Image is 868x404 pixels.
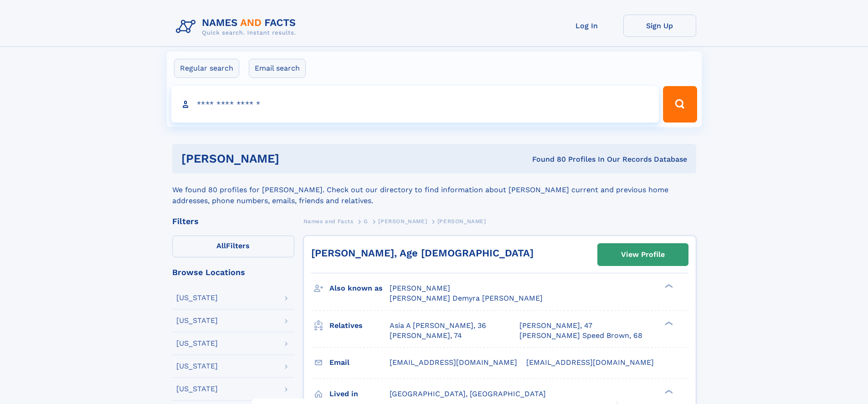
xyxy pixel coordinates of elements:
[216,241,226,250] span: All
[621,244,665,265] div: View Profile
[437,218,486,225] span: [PERSON_NAME]
[172,217,294,225] div: Filters
[172,15,303,39] img: Logo Names and Facts
[390,294,543,302] span: [PERSON_NAME] Demyra [PERSON_NAME]
[390,358,517,367] span: [EMAIL_ADDRESS][DOMAIN_NAME]
[663,283,673,289] div: ❯
[176,363,218,370] div: [US_STATE]
[311,247,534,259] a: [PERSON_NAME], Age [DEMOGRAPHIC_DATA]
[364,215,368,227] a: G
[181,153,406,164] h1: [PERSON_NAME]
[171,86,659,123] input: search input
[519,321,592,331] a: [PERSON_NAME], 47
[329,281,390,296] h3: Also known as
[406,154,687,164] div: Found 80 Profiles In Our Records Database
[172,268,294,276] div: Browse Locations
[378,218,427,225] span: [PERSON_NAME]
[364,218,368,225] span: G
[172,174,696,206] div: We found 80 profiles for [PERSON_NAME]. Check out our directory to find information about [PERSON...
[526,358,654,367] span: [EMAIL_ADDRESS][DOMAIN_NAME]
[176,294,218,302] div: [US_STATE]
[623,15,696,37] a: Sign Up
[329,355,390,370] h3: Email
[663,86,697,123] button: Search Button
[519,331,642,341] a: [PERSON_NAME] Speed Brown, 68
[176,317,218,324] div: [US_STATE]
[176,385,218,393] div: [US_STATE]
[550,15,623,37] a: Log In
[172,235,294,257] label: Filters
[663,389,673,394] div: ❯
[390,321,486,331] a: Asia A [PERSON_NAME], 36
[174,59,239,78] label: Regular search
[378,215,427,227] a: [PERSON_NAME]
[249,59,306,78] label: Email search
[663,320,673,326] div: ❯
[303,215,354,227] a: Names and Facts
[390,389,546,398] span: [GEOGRAPHIC_DATA], [GEOGRAPHIC_DATA]
[329,318,390,333] h3: Relatives
[176,340,218,347] div: [US_STATE]
[390,331,462,341] a: [PERSON_NAME], 74
[598,244,688,266] a: View Profile
[390,284,450,292] span: [PERSON_NAME]
[329,386,390,402] h3: Lived in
